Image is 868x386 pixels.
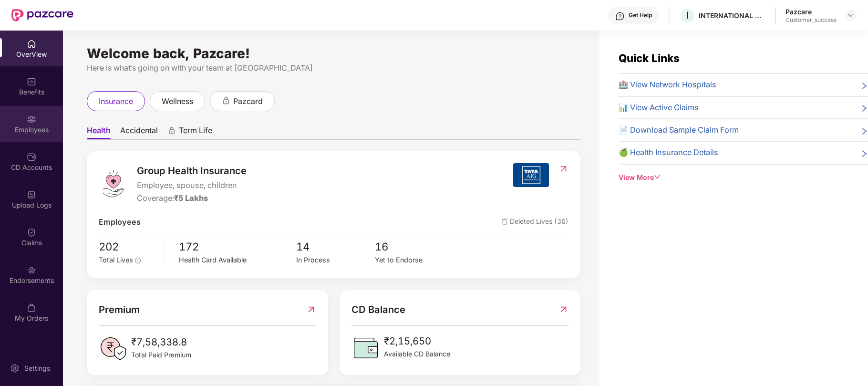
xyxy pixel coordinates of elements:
[233,95,263,107] span: pazcard
[167,126,176,135] div: animation
[179,125,212,139] span: Term Life
[629,11,652,19] div: Get Help
[99,256,133,264] span: Total Lives
[384,334,450,349] span: ₹2,15,650
[99,169,127,198] img: logo
[11,9,73,21] img: New Pazcare Logo
[174,193,208,203] span: ₹5 Lakhs
[99,216,141,228] span: Employees
[558,164,568,174] img: RedirectIcon
[558,302,568,317] img: RedirectIcon
[513,163,549,187] img: insurerIcon
[135,258,141,263] span: info-circle
[99,238,157,255] span: 202
[615,11,625,21] img: svg+xml;base64,PHN2ZyBpZD0iSGVscC0zMngzMiIgeG1sbnM9Imh0dHA6Ly93d3cudzMub3JnLzIwMDAvc3ZnIiB3aWR0aD...
[27,265,36,275] img: svg+xml;base64,PHN2ZyBpZD0iRW5kb3JzZW1lbnRzIiB4bWxucz0iaHR0cDovL3d3dy53My5vcmcvMjAwMC9zdmciIHdpZH...
[619,124,739,136] span: 📄 Download Sample Claim Form
[137,179,247,191] span: Employee, spouse, children
[162,95,193,107] span: wellness
[699,11,765,20] div: INTERNATIONAL ASSET RECONSTRUCTION COMPANY PRIVATE LIMITED
[27,303,36,313] img: svg+xml;base64,PHN2ZyBpZD0iTXlfT3JkZXJzIiBkYXRhLW5hbWU9Ik15IE9yZGVycyIgeG1sbnM9Imh0dHA6Ly93d3cudz...
[131,334,191,350] span: ₹7,58,338.8
[27,152,36,162] img: svg+xml;base64,PHN2ZyBpZD0iQ0RfQWNjb3VudHMiIGRhdGEtbmFtZT0iQ0QgQWNjb3VudHMiIHhtbG5zPSJodHRwOi8vd3...
[27,228,36,237] img: svg+xml;base64,PHN2ZyBpZD0iQ2xhaW0iIHhtbG5zPSJodHRwOi8vd3d3LnczLm9yZy8yMDAwL3N2ZyIgd2lkdGg9IjIwIi...
[296,255,374,266] div: In Process
[179,238,296,255] span: 172
[179,255,296,266] div: Health Card Available
[619,146,718,158] span: 🍏 Health Insurance Details
[27,39,36,49] img: svg+xml;base64,PHN2ZyBpZD0iSG9tZSIgeG1sbnM9Imh0dHA6Ly93d3cudzMub3JnLzIwMDAvc3ZnIiB3aWR0aD0iMjAiIG...
[306,302,316,317] img: RedirectIcon
[99,334,127,363] img: PaidPremiumIcon
[21,364,53,373] div: Settings
[619,102,699,114] span: 📊 View Active Claims
[222,96,230,105] div: animation
[87,62,580,74] div: Here is what’s going on with your team at [GEOGRAPHIC_DATA]
[131,350,191,360] span: Total Paid Premium
[296,238,374,255] span: 14
[384,349,450,359] span: Available CD Balance
[654,174,661,180] span: down
[785,16,837,24] div: Customer_success
[619,52,680,64] span: Quick Links
[502,219,508,225] img: deleteIcon
[860,104,868,114] span: right
[99,95,133,107] span: insurance
[686,10,689,21] span: I
[860,126,868,136] span: right
[351,334,380,362] img: CDBalanceIcon
[87,50,580,57] div: Welcome back, Pazcare!
[137,192,247,204] div: Coverage:
[27,115,36,124] img: svg+xml;base64,PHN2ZyBpZD0iRW1wbG95ZWVzIiB4bWxucz0iaHR0cDovL3d3dy53My5vcmcvMjAwMC9zdmciIHdpZHRoPS...
[619,79,716,91] span: 🏥 View Network Hospitals
[120,125,158,139] span: Accidental
[27,77,36,86] img: svg+xml;base64,PHN2ZyBpZD0iQmVuZWZpdHMiIHhtbG5zPSJodHRwOi8vd3d3LnczLm9yZy8yMDAwL3N2ZyIgd2lkdGg9Ij...
[619,172,868,183] div: View More
[137,163,247,178] span: Group Health Insurance
[10,364,20,373] img: svg+xml;base64,PHN2ZyBpZD0iU2V0dGluZy0yMHgyMCIgeG1sbnM9Imh0dHA6Ly93d3cudzMub3JnLzIwMDAvc3ZnIiB3aW...
[87,125,111,139] span: Health
[860,81,868,91] span: right
[375,255,453,266] div: Yet to Endorse
[375,238,453,255] span: 16
[860,148,868,158] span: right
[27,190,36,199] img: svg+xml;base64,PHN2ZyBpZD0iVXBsb2FkX0xvZ3MiIGRhdGEtbmFtZT0iVXBsb2FkIExvZ3MiIHhtbG5zPSJodHRwOi8vd3...
[351,302,405,317] span: CD Balance
[847,11,855,19] img: svg+xml;base64,PHN2ZyBpZD0iRHJvcGRvd24tMzJ4MzIiIHhtbG5zPSJodHRwOi8vd3d3LnczLm9yZy8yMDAwL3N2ZyIgd2...
[99,302,140,317] span: Premium
[502,216,568,228] span: Deleted Lives (36)
[785,7,837,16] div: Pazcare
